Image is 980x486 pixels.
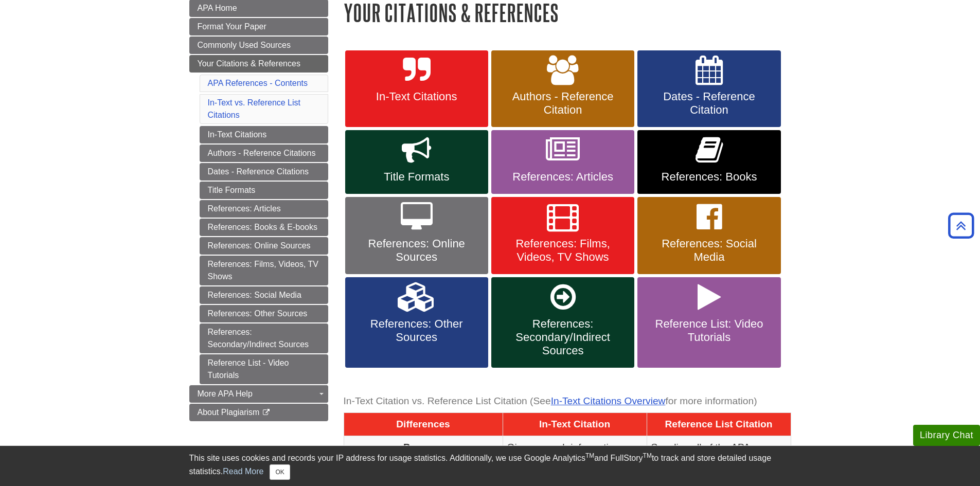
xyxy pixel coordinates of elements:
a: References: Other Sources [345,277,488,368]
a: Reference List: Video Tutorials [637,277,780,368]
caption: In-Text Citation vs. Reference List Citation (See for more information) [344,390,791,413]
a: Back to Top [945,219,977,232]
a: In-Text vs. Reference List Citations [208,98,301,119]
a: In-Text Citations [200,126,328,143]
button: Library Chat [913,425,980,446]
span: Title Formats [353,170,480,184]
a: References: Articles [491,130,634,194]
a: About Plagiarism [189,404,328,421]
span: About Plagiarism [198,408,260,417]
a: References: Social Media [637,197,780,274]
a: References: Books [637,130,780,194]
a: References: Online Sources [200,237,328,255]
a: Read More [223,467,263,476]
button: Close [270,464,290,480]
a: In-Text Citations [345,50,488,128]
a: Commonly Used Sources [189,37,328,54]
span: Reference List Citation [665,419,773,429]
a: APA References - Contents [208,79,308,87]
a: Format Your Paper [189,18,328,35]
span: In-Text Citations [353,90,480,103]
div: This site uses cookies and records your IP address for usage statistics. Additionally, we use Goo... [189,452,791,480]
sup: TM [585,452,594,459]
a: Dates - Reference Citations [200,163,328,181]
span: Dates - Reference Citation [645,90,773,117]
span: Format Your Paper [198,22,266,31]
span: References: Secondary/Indirect Sources [499,317,627,357]
span: References: Other Sources [353,317,480,344]
i: This link opens in a new window [262,409,271,416]
a: Title Formats [345,130,488,194]
span: APA Home [198,4,237,12]
span: In-Text Citation [539,419,610,429]
span: References: Online Sources [353,237,480,264]
a: References: Secondary/Indirect Sources [491,277,634,368]
span: References: Books [645,170,773,184]
a: More APA Help [189,385,328,403]
span: Differences [396,419,450,429]
a: References: Films, Videos, TV Shows [491,197,634,274]
span: References: Films, Videos, TV Shows [499,237,627,264]
span: References: Social Media [645,237,773,264]
a: Dates - Reference Citation [637,50,780,128]
span: More APA Help [198,389,253,398]
span: Commonly Used Sources [198,41,291,49]
a: References: Books & E-books [200,219,328,236]
span: References: Articles [499,170,627,184]
a: References: Secondary/Indirect Sources [200,323,328,353]
span: Your Citations & References [198,59,300,68]
p: Purpose [348,440,498,454]
a: In-Text Citations Overview [551,395,666,406]
sup: TM [643,452,652,459]
a: References: Online Sources [345,197,488,274]
a: Reference List - Video Tutorials [200,354,328,384]
span: Authors - Reference Citation [499,90,627,117]
a: References: Social Media [200,286,328,304]
a: Authors - Reference Citation [491,50,634,128]
a: Title Formats [200,182,328,199]
span: Reference List: Video Tutorials [645,317,773,344]
a: Your Citations & References [189,55,328,73]
a: Authors - Reference Citations [200,145,328,162]
a: References: Films, Videos, TV Shows [200,256,328,285]
a: References: Articles [200,200,328,218]
a: References: Other Sources [200,305,328,322]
